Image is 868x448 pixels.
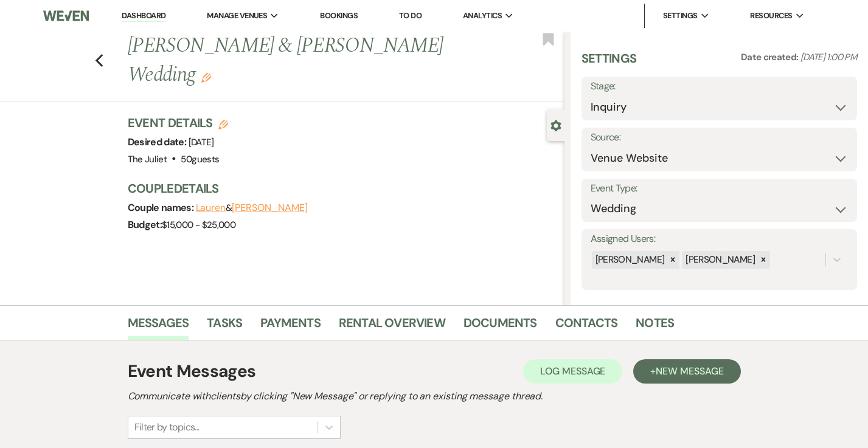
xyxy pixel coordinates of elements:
a: Rental Overview [339,313,445,340]
span: Desired date: [128,136,189,148]
span: Log Message [540,365,605,377]
h3: Couple Details [128,180,552,197]
span: $15,000 - $25,000 [162,219,235,231]
span: [DATE] [189,136,214,148]
span: & [196,202,308,214]
button: Log Message [523,359,622,384]
div: Filter by topics... [134,420,200,435]
span: Couple names: [128,201,196,214]
h3: Event Details [128,114,229,131]
span: Date created: [741,51,800,63]
a: Contacts [555,313,618,340]
button: Lauren [196,203,226,213]
button: Close lead details [550,119,561,131]
span: Budget: [128,218,162,231]
a: Payments [260,313,321,340]
div: [PERSON_NAME] [592,251,667,269]
span: Resources [750,10,792,22]
a: Dashboard [122,10,165,22]
button: Edit [201,72,211,83]
a: Bookings [320,10,358,21]
span: [DATE] 1:00 PM [800,51,857,63]
a: Messages [128,313,189,340]
label: Event Type: [591,180,848,198]
span: 50 guests [181,153,219,165]
label: Stage: [591,78,848,95]
button: [PERSON_NAME] [232,203,307,213]
label: Assigned Users: [591,230,848,248]
h1: Event Messages [128,359,256,384]
label: Source: [591,129,848,146]
span: The Juliet [128,153,167,165]
div: [PERSON_NAME] [682,251,757,269]
span: Manage Venues [207,10,267,22]
h2: Communicate with clients by clicking "New Message" or replying to an existing message thread. [128,389,741,404]
a: To Do [399,10,422,21]
span: Settings [663,10,698,22]
img: Weven Logo [43,3,89,29]
span: New Message [656,365,723,377]
a: Notes [636,313,674,340]
h1: [PERSON_NAME] & [PERSON_NAME] Wedding [128,32,472,89]
a: Tasks [207,313,242,340]
h3: Settings [582,50,637,77]
button: +New Message [633,359,740,384]
a: Documents [464,313,537,340]
span: Analytics [463,10,502,22]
